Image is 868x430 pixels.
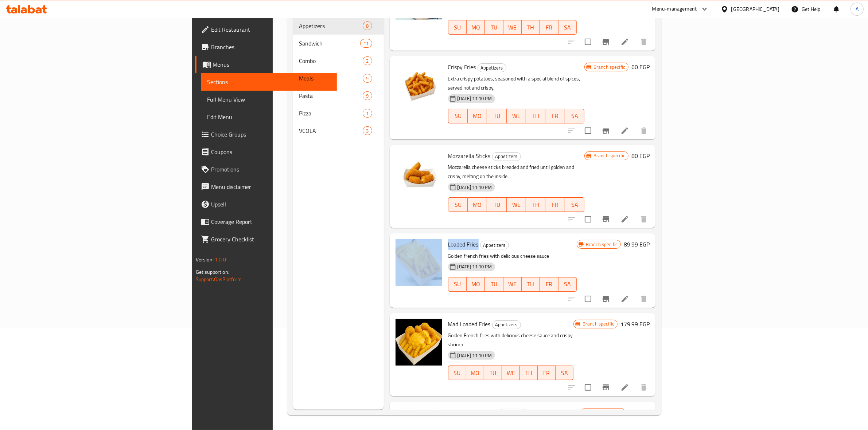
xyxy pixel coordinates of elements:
span: Combo [299,56,363,65]
span: [DATE] 11:10 PM [455,184,495,191]
button: FR [540,277,558,292]
a: Edit Menu [201,108,337,126]
a: Sections [201,73,337,91]
span: TH [525,279,537,289]
button: FR [540,20,558,35]
span: MO [471,111,484,121]
div: Appetizers8 [293,17,384,35]
h6: 165 EGP [628,407,650,418]
button: FR [545,109,565,123]
h6: 179.99 EGP [620,319,650,329]
span: Upsell [211,200,331,209]
span: Edit Menu [207,113,331,121]
div: Combo2 [293,52,384,70]
span: 5 [363,75,371,82]
button: SA [558,20,577,35]
div: Appetizers [499,409,528,418]
div: items [363,126,372,135]
span: SU [451,279,464,289]
span: Version: [196,255,214,264]
span: Menus [213,60,331,69]
span: Choice Groups [211,130,331,139]
span: WE [506,279,519,289]
span: FR [548,200,562,210]
button: WE [502,366,520,380]
span: SU [451,200,465,210]
button: TH [526,197,545,212]
button: WE [507,197,526,212]
span: Crispy Sharing Bites [448,407,497,418]
span: Select to update [580,380,596,395]
button: TH [522,20,540,35]
span: Loaded Fries [448,239,479,250]
span: A [856,5,859,13]
p: Mozzarella cheese sticks breaded and fried until golden and crispy, melting on the inside. [448,163,584,181]
button: TH [522,277,540,292]
span: Pizza [299,109,363,118]
button: SU [448,366,466,380]
span: Appetizers [493,152,521,161]
a: Edit Restaurant [195,21,337,38]
span: TU [487,368,499,378]
img: Mozzarella Sticks [396,151,442,197]
button: SA [558,277,577,292]
span: 1.0.0 [215,255,226,264]
span: WE [506,22,519,33]
button: Branch-specific-item [597,210,615,228]
a: Edit menu item [620,38,629,46]
button: WE [503,277,522,292]
a: Edit menu item [620,383,629,392]
span: Coupons [211,147,331,156]
span: Crispy Fries [448,62,476,72]
div: items [363,56,372,65]
span: [DATE] 11:10 PM [455,263,495,270]
span: TH [529,111,542,121]
button: TU [485,20,503,35]
span: TH [529,200,542,210]
span: MO [469,368,481,378]
a: Coupons [195,143,337,161]
a: Menu disclaimer [195,178,337,196]
span: Mozzarella Sticks [448,150,491,161]
h6: 89.99 EGP [624,239,650,249]
span: MO [471,200,484,210]
div: VCOLA3 [293,122,384,139]
span: Select to update [580,291,596,307]
span: 9 [363,92,371,99]
a: Edit menu item [620,126,629,135]
span: Pasta [299,91,363,100]
p: Golden french fries with delicious cheese sauce [448,252,577,261]
button: WE [507,109,526,123]
img: Crispy Fries [396,62,442,109]
button: delete [635,210,653,228]
span: SA [568,200,581,210]
span: 3 [363,127,371,134]
button: SA [556,366,573,380]
span: TU [490,111,503,121]
button: delete [635,122,653,139]
div: items [360,39,372,48]
h6: 60 EGP [631,62,650,72]
span: Menu disclaimer [211,182,331,191]
span: Full Menu View [207,95,331,104]
div: items [363,91,372,100]
span: SA [561,279,574,289]
button: TU [485,277,503,292]
button: Branch-specific-item [597,290,615,308]
button: delete [635,33,653,51]
button: Branch-specific-item [597,33,615,51]
button: Branch-specific-item [597,379,615,396]
button: delete [635,290,653,308]
a: Choice Groups [195,126,337,143]
span: Branches [211,43,331,51]
div: items [363,109,372,118]
span: VCOLA [299,126,363,135]
span: Appetizers [299,21,363,30]
a: Upsell [195,196,337,213]
span: Get support on: [196,267,229,277]
div: Menu-management [652,5,697,13]
button: MO [468,109,487,123]
img: Mad Loaded Fries [396,319,442,366]
button: SU [448,197,468,212]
